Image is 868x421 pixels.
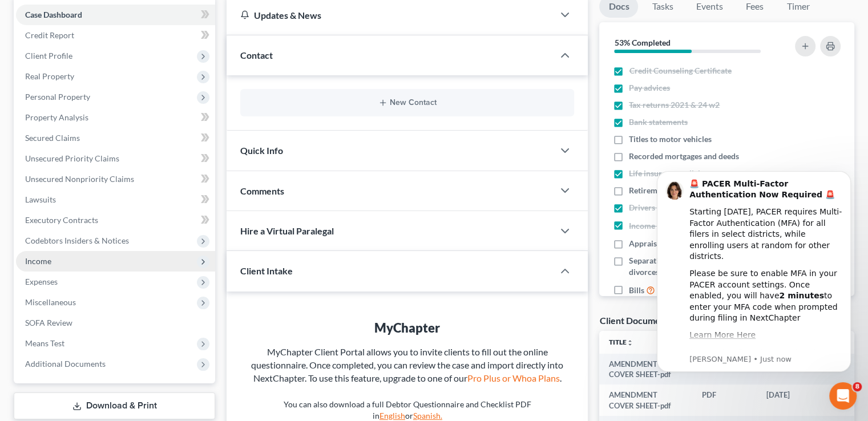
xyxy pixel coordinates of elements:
[251,346,563,383] span: MyChapter Client Portal allows you to invite clients to fill out the online questionnaire. Once c...
[629,65,731,76] span: Credit Counseling Certificate
[25,277,58,286] span: Expenses
[829,382,857,410] iframe: Intercom live chat
[629,168,708,179] span: Life insurance policies
[16,148,215,169] a: Unsecured Priority Claims
[629,220,697,232] span: Income Documents
[249,319,565,337] div: MyChapter
[25,112,88,122] span: Property Analysis
[629,285,644,296] span: Bills
[380,411,405,420] a: English
[25,297,76,307] span: Miscellaneous
[599,314,672,326] div: Client Documents
[240,185,284,196] span: Comments
[249,98,565,107] button: New Contact
[240,225,334,236] span: Hire a Virtual Paralegal
[757,384,827,416] td: [DATE]
[16,210,215,230] a: Executory Contracts
[25,51,72,60] span: Client Profile
[25,92,90,102] span: Personal Property
[25,30,74,40] span: Credit Report
[629,99,720,111] span: Tax returns 2021 & 24 w2
[693,384,757,416] td: PDF
[16,5,215,25] a: Case Dashboard
[599,384,693,416] td: AMENDMENT COVER SHEET-pdf
[25,215,98,225] span: Executory Contracts
[626,339,633,346] i: unfold_more
[240,9,540,21] div: Updates & News
[25,195,56,204] span: Lawsuits
[25,256,51,266] span: Income
[240,145,283,156] span: Quick Info
[629,202,681,213] span: Drivers license
[25,133,80,143] span: Secured Claims
[629,151,739,162] span: Recorded mortgages and deeds
[25,153,119,163] span: Unsecured Priority Claims
[25,174,134,184] span: Unsecured Nonpriority Claims
[629,82,670,94] span: Pay advices
[629,255,781,278] span: Separation agreements or decrees of divorces
[240,265,293,276] span: Client Intake
[640,154,868,390] iframe: Intercom notifications message
[614,38,670,47] strong: 53% Completed
[25,10,82,19] span: Case Dashboard
[25,338,64,348] span: Means Test
[25,318,72,327] span: SOFA Review
[599,354,693,385] td: AMENDMENT 2 COVER SHEET-pdf
[608,338,633,346] a: Titleunfold_more
[413,411,442,420] a: Spanish.
[467,373,560,383] a: Pro Plus or Whoa Plans
[629,238,691,249] span: Appraisal reports
[25,236,129,245] span: Codebtors Insiders & Notices
[629,116,688,128] span: Bank statements
[240,50,273,60] span: Contact
[16,128,215,148] a: Secured Claims
[629,133,712,145] span: Titles to motor vehicles
[853,382,862,391] span: 8
[25,71,74,81] span: Real Property
[25,359,106,369] span: Additional Documents
[16,107,215,128] a: Property Analysis
[629,185,740,196] span: Retirement account statements
[16,313,215,333] a: SOFA Review
[16,25,215,46] a: Credit Report
[16,169,215,189] a: Unsecured Nonpriority Claims
[16,189,215,210] a: Lawsuits
[14,392,215,419] a: Download & Print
